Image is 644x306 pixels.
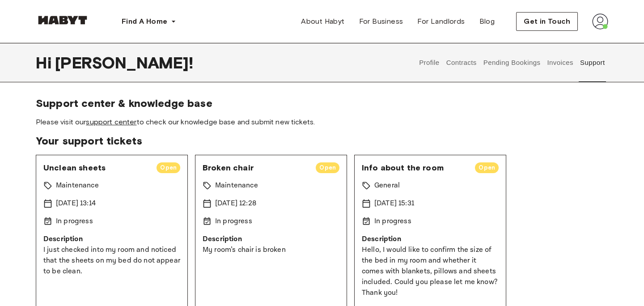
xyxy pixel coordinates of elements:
[352,13,411,30] a: For Business
[56,216,93,227] p: In progress
[43,234,180,245] p: Description
[374,216,411,227] p: In progress
[215,216,252,227] p: In progress
[579,43,606,82] button: Support
[374,198,414,209] p: [DATE] 15:31
[472,13,502,30] a: Blog
[479,16,495,27] span: Blog
[56,198,96,209] p: [DATE] 13:14
[524,16,570,27] span: Get in Touch
[36,97,608,110] span: Support center & knowledge base
[301,16,344,27] span: About Habyt
[445,43,478,82] button: Contracts
[294,13,352,30] a: About Habyt
[416,43,608,82] div: user profile tabs
[374,180,400,191] p: General
[43,245,180,277] p: I just checked into my room and noticed that the sheets on my bed do not appear to be clean.
[482,43,542,82] button: Pending Bookings
[36,16,89,25] img: Habyt
[418,43,441,82] button: Profile
[316,163,339,172] span: Open
[362,162,468,173] span: Info about the room
[122,16,167,27] span: Find A Home
[43,162,149,173] span: Unclean sheets
[203,162,309,173] span: Broken chair
[546,43,574,82] button: Invoices
[362,245,499,298] p: Hello, I would like to confirm the size of the bed in my room and whether it comes with blankets,...
[36,134,608,148] span: Your support tickets
[203,234,339,245] p: Description
[417,16,465,27] span: For Landlords
[36,53,55,72] span: Hi
[203,245,339,255] p: My room’s chair is broken
[56,180,99,191] p: Maintenance
[114,13,183,30] button: Find A Home
[359,16,403,27] span: For Business
[475,163,499,172] span: Open
[215,198,256,209] p: [DATE] 12:28
[86,118,136,126] a: support center
[36,117,608,127] span: Please visit our to check our knowledge base and submit new tickets.
[410,13,472,30] a: For Landlords
[516,12,578,31] button: Get in Touch
[55,53,193,72] span: [PERSON_NAME] !
[592,13,608,30] img: avatar
[157,163,180,172] span: Open
[215,180,258,191] p: Maintenance
[362,234,499,245] p: Description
